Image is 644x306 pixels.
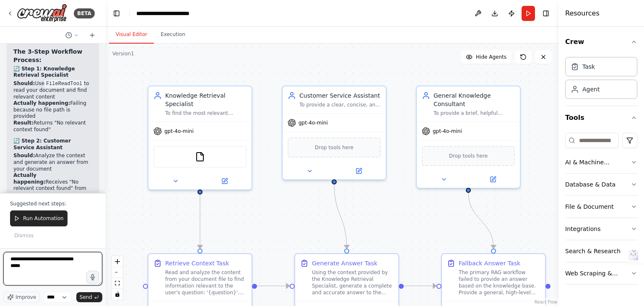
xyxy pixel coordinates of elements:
div: Knowledge Retrieval SpecialistTo find the most relevant information for any given user question f... [148,86,252,190]
div: Retrieve Context Task [165,259,229,267]
code: FileReadTool [44,80,84,88]
div: Knowledge Retrieval Specialist [165,91,247,108]
button: Open in side panel [335,166,382,176]
button: Search & Research [565,240,637,262]
button: AI & Machine Learning [565,151,637,173]
strong: 🔄 Step 1: Knowledge Retrieval Specialist [13,66,75,78]
li: Use to read your document and find relevant content [13,80,92,100]
div: Agent [582,85,600,93]
span: gpt-4o-mini [164,128,194,135]
div: To provide a clear, concise, and helpful answer to the user's question: '{question}'. Use ONLY th... [299,101,381,108]
img: Logo [17,4,67,23]
strong: Result: [13,120,34,126]
strong: Actually happening: [13,100,70,106]
strong: Should: [13,80,35,86]
li: Analyze the context and generate an answer from your document [13,153,92,172]
span: gpt-4o-mini [299,119,328,126]
button: Improve [3,292,40,303]
div: To find the most relevant information for any given user question from the provided knowledge bas... [165,110,247,117]
button: Crew [565,30,637,54]
span: Hide Agents [476,54,506,60]
span: gpt-4o-mini [433,128,462,135]
button: Start a new chat [86,30,99,40]
div: AI & Machine Learning [565,158,631,166]
div: Using the context provided by the Knowledge Retrieval Specialist, generate a complete and accurat... [312,269,393,296]
span: Improve [16,294,36,301]
div: Customer Service Assistant [299,91,381,100]
g: Edge from 86065813-3c8d-454f-8dbb-77c9dcd41eac to e8a1f121-c896-4816-9cae-d0c0cd0271ca [404,282,436,290]
button: zoom out [112,267,123,278]
div: Read and analyze the content from your document file to find information relevant to the user's q... [165,269,247,296]
span: Run Automation [23,215,64,222]
nav: breadcrumb [136,9,207,18]
button: Send [76,292,102,302]
div: Version 1 [112,50,134,57]
button: Visual Editor [109,26,154,44]
button: Tools [565,106,637,130]
div: Tools [565,130,637,291]
div: General Knowledge Consultant [434,91,515,108]
button: File & Document [565,196,637,218]
div: React Flow controls [112,256,123,300]
div: Crew [565,54,637,106]
div: Web Scraping & Browsing [565,269,631,277]
li: Returns "No relevant context found" [13,120,92,133]
p: Suggested next steps: [10,200,96,207]
div: Customer Service AssistantTo provide a clear, concise, and helpful answer to the user's question:... [282,86,387,180]
span: Drop tools here [449,152,488,160]
button: toggle interactivity [112,289,123,300]
g: Edge from ab47b922-663a-40ec-a998-6f8db4f3e11b to 86065813-3c8d-454f-8dbb-77c9dcd41eac [257,282,289,290]
strong: 🔄 Step 2: Customer Service Assistant [13,138,71,150]
g: Edge from 963320bd-9f61-4bd6-9524-fe47013c13f4 to 86065813-3c8d-454f-8dbb-77c9dcd41eac [330,184,351,248]
button: fit view [112,278,123,289]
div: Generate Answer Task [312,259,377,267]
g: Edge from fd4eb17f-7cc7-4532-8d1b-c41bdd8c4549 to ab47b922-663a-40ec-a998-6f8db4f3e11b [196,185,204,248]
span: Send [80,294,92,301]
div: File & Document [565,202,614,211]
div: BETA [74,8,95,18]
button: Switch to previous chat [62,30,82,40]
span: Drop tools here [315,143,354,152]
img: FileReadTool [195,152,205,162]
button: Hide Agents [461,50,512,64]
div: Database & Data [565,180,615,189]
strong: Actually happening: [13,172,46,185]
a: React Flow attribution [535,300,557,304]
li: Failing because no file path is provided [13,100,92,120]
button: Open in side panel [201,176,248,186]
div: Task [582,62,595,71]
button: Hide left sidebar [111,8,122,19]
button: Dismiss [10,230,38,241]
button: Hide right sidebar [540,8,552,19]
button: Open in side panel [469,174,517,184]
strong: Should: [13,153,35,158]
h4: Resources [565,8,600,18]
button: Execution [154,26,192,44]
li: Receives "No relevant context found" from Step 1 [13,172,92,198]
div: The primary RAG workflow failed to provide an answer based on the knowledge base. Provide a gener... [459,269,540,296]
g: Edge from 8cf42bfe-66df-4d89-9400-e21cb431d72c to e8a1f121-c896-4816-9cae-d0c0cd0271ca [464,192,498,248]
span: Dismiss [14,232,34,239]
button: Run Automation [10,210,68,226]
button: Click to speak your automation idea [86,271,99,283]
button: Web Scraping & Browsing [565,262,637,284]
div: General Knowledge ConsultantTo provide a brief, helpful general answer to the user's question: '{... [416,86,521,189]
button: zoom in [112,256,123,267]
button: Database & Data [565,174,637,195]
div: To provide a brief, helpful general answer to the user's question: '{question}' when the speciali... [434,110,515,117]
div: Integrations [565,225,600,233]
strong: The 3-Step Workflow Process: [13,48,82,63]
button: Integrations [565,218,637,240]
div: Fallback Answer Task [459,259,520,267]
div: Search & Research [565,247,621,255]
